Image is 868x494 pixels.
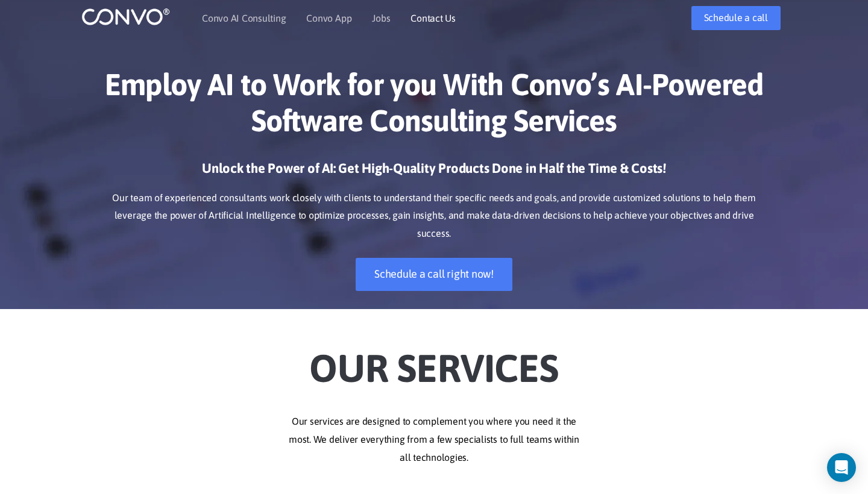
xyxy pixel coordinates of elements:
[99,160,769,186] h3: Unlock the Power of AI: Get High-Quality Products Done in Half the Time & Costs!
[99,327,769,395] h2: Our Services
[306,13,351,23] a: Convo App
[202,13,286,23] a: Convo AI Consulting
[691,6,781,30] a: Schedule a call
[99,66,769,148] h1: Employ AI to Work for you With Convo’s AI-Powered Software Consulting Services
[99,189,769,243] p: Our team of experienced consultants work closely with clients to understand their specific needs ...
[827,453,856,482] div: Open Intercom Messenger
[99,413,769,467] p: Our services are designed to complement you where you need it the most. We deliver everything fro...
[372,13,390,23] a: Jobs
[410,13,456,23] a: Contact Us
[356,258,512,291] a: Schedule a call right now!
[81,7,170,26] img: logo_1.png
